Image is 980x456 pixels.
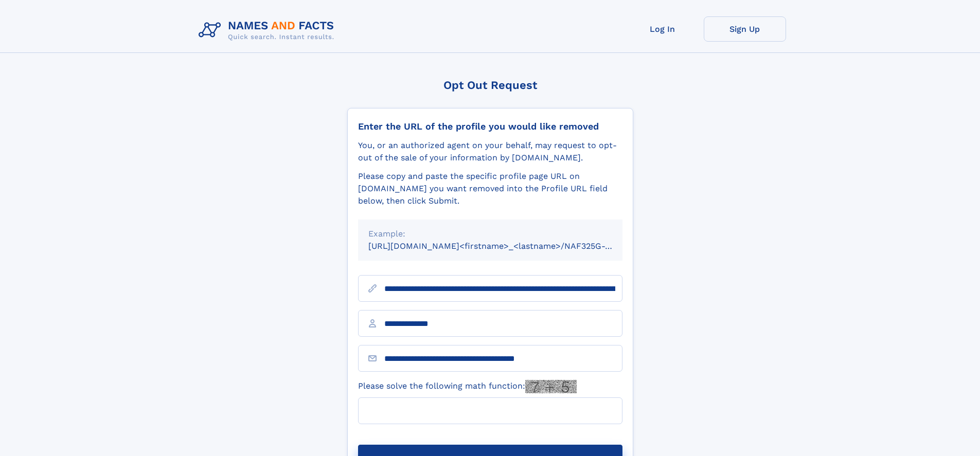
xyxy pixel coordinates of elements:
[368,241,642,251] small: [URL][DOMAIN_NAME]<firstname>_<lastname>/NAF325G-xxxxxxxx
[358,380,577,393] label: Please solve the following math function:
[704,16,786,42] a: Sign Up
[358,121,622,132] div: Enter the URL of the profile you would like removed
[358,139,622,164] div: You, or an authorized agent on your behalf, may request to opt-out of the sale of your informatio...
[358,170,622,207] div: Please copy and paste the specific profile page URL on [DOMAIN_NAME] you want removed into the Pr...
[347,79,633,92] div: Opt Out Request
[194,16,343,44] img: Logo Names and Facts
[621,16,704,42] a: Log In
[368,228,612,240] div: Example:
